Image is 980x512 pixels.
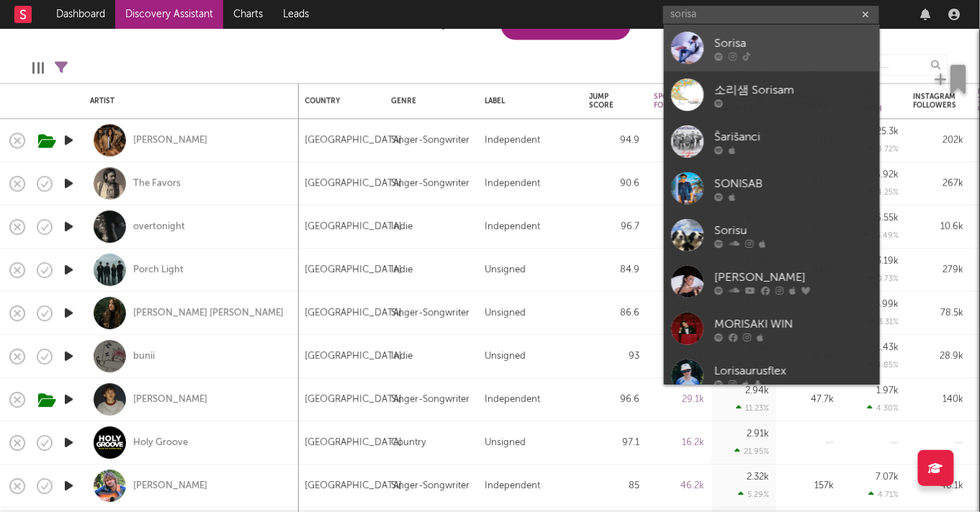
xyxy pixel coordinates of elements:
[589,477,639,495] div: 85
[913,477,963,495] div: 48.1k
[734,446,769,456] div: 21.95 %
[714,81,873,99] div: 소리샘 Sorisam
[848,87,882,113] div: Tiktok 7D Growth
[654,305,704,322] div: 31.2k
[133,220,185,233] a: overtonight
[913,92,956,109] div: Instagram Followers
[589,434,639,452] div: 97.1
[664,165,880,212] a: SONISAB
[654,261,704,279] div: 54.2k
[391,391,469,408] div: Singer-Songwriter
[305,261,402,279] div: [GEOGRAPHIC_DATA]
[783,477,834,495] div: 157k
[840,54,948,76] input: Search...
[305,96,369,105] div: Country
[485,261,526,279] div: Unsigned
[868,274,899,283] div: 0.73 %
[664,118,880,165] a: Šarišanci
[714,175,873,192] div: SONISAB
[485,305,526,322] div: Unsigned
[133,436,188,449] a: Holy Groove
[654,348,704,365] div: 55k
[391,132,469,149] div: Singer-Songwriter
[867,360,899,369] div: 4.85 %
[714,269,873,286] div: [PERSON_NAME]
[589,132,639,149] div: 94.9
[664,212,880,259] a: Sorisu
[714,315,873,333] div: MORISAKI WIN
[391,218,413,235] div: Indie
[714,35,873,52] div: Sorisa
[305,348,402,365] div: [GEOGRAPHIC_DATA]
[133,393,207,406] a: [PERSON_NAME]
[913,305,963,322] div: 78.5k
[133,177,181,190] a: The Favors
[391,477,469,495] div: Singer-Songwriter
[664,24,880,71] a: Sorisa
[876,127,899,136] div: 25.3k
[869,317,899,326] div: 3.31 %
[714,222,873,239] div: Sorisu
[913,175,963,192] div: 267k
[913,218,963,235] div: 10.6k
[133,307,284,320] div: [PERSON_NAME] [PERSON_NAME]
[654,434,704,452] div: 16.2k
[654,175,704,192] div: 133k
[485,434,526,452] div: Unsigned
[747,429,769,439] div: 2.91k
[133,350,155,363] a: bunii
[654,477,704,495] div: 46.2k
[305,477,402,495] div: [GEOGRAPHIC_DATA]
[875,170,899,179] div: 6.92k
[783,391,834,408] div: 47.7k
[589,261,639,279] div: 84.9
[133,134,207,147] a: [PERSON_NAME]
[738,490,769,499] div: 5.29 %
[664,259,880,305] a: [PERSON_NAME]
[867,403,899,413] div: 4.30 %
[391,175,469,192] div: Singer-Songwriter
[714,128,873,145] div: Šarišanci
[868,490,899,499] div: 4.71 %
[663,6,879,24] input: Search for artists
[485,175,540,192] div: Independent
[876,386,899,395] div: 1.97k
[485,348,526,365] div: Unsigned
[868,144,899,153] div: 8.72 %
[654,132,704,149] div: 51.3k
[913,348,963,365] div: 28.9k
[391,96,463,105] div: Genre
[589,218,639,235] div: 96.7
[747,472,769,482] div: 2.32k
[654,218,704,235] div: 34.3k
[913,132,963,149] div: 202k
[876,472,899,482] div: 7.07k
[485,477,540,495] div: Independent
[485,132,540,149] div: Independent
[32,47,44,89] div: Edit Columns
[868,187,899,197] div: 4.25 %
[305,391,402,408] div: [GEOGRAPHIC_DATA]
[133,480,207,493] a: [PERSON_NAME]
[391,261,413,279] div: Indie
[589,348,639,365] div: 93
[875,300,899,309] div: 5.99k
[913,391,963,408] div: 140k
[485,218,540,235] div: Independent
[305,132,402,149] div: [GEOGRAPHIC_DATA]
[55,47,68,89] div: Filters(11 filters active)
[305,305,402,322] div: [GEOGRAPHIC_DATA]
[654,391,704,408] div: 29.1k
[305,175,402,192] div: [GEOGRAPHIC_DATA]
[391,434,426,452] div: Country
[714,362,873,379] div: Lorisaurusflex
[133,264,184,277] div: Porch Light
[654,92,697,109] div: Spotify Followers
[876,343,899,352] div: 1.43k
